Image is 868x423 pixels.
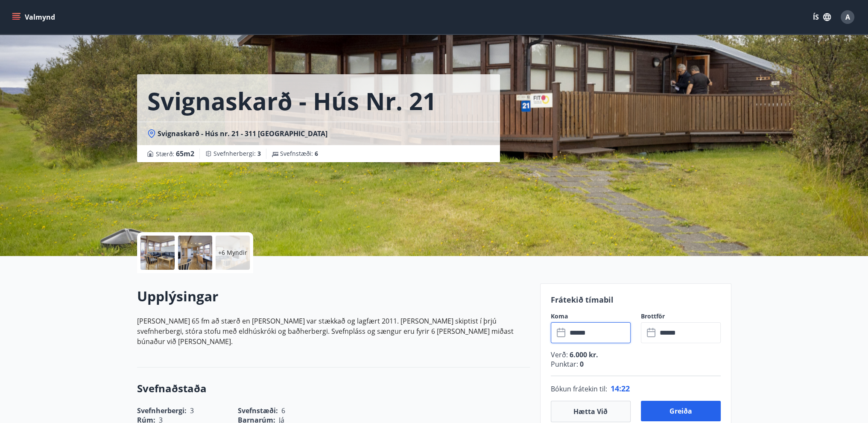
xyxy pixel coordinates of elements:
h2: Upplýsingar [137,287,530,306]
button: menu [10,9,58,25]
span: Svefnherbergi : [213,149,261,158]
p: Frátekið tímabil [551,294,721,305]
span: 22 [621,383,630,394]
label: Brottför [641,312,721,321]
span: Svignaskarð - Hús nr. 21 - 311 [GEOGRAPHIC_DATA] [158,129,327,138]
p: Verð : [551,350,721,359]
span: Svefnstæði : [280,149,318,158]
span: Stærð : [156,149,194,159]
p: +6 Myndir [218,248,247,257]
span: 6.000 kr. [568,350,598,359]
button: ÍS [808,9,836,25]
h3: Svefnaðstaða [137,381,530,396]
span: 6 [315,149,318,158]
p: Punktar : [551,359,721,369]
span: Bókun frátekin til : [551,384,607,394]
button: A [837,7,858,27]
span: A [845,12,850,22]
span: 0 [578,359,584,369]
button: Hætta við [551,401,631,422]
p: [PERSON_NAME] 65 fm að stærð en [PERSON_NAME] var stækkað og lagfært 2011. [PERSON_NAME] skiptist... [137,316,530,347]
span: 65 m2 [176,149,194,158]
span: 3 [257,149,261,158]
label: Koma [551,312,631,321]
button: Greiða [641,401,721,421]
span: 14 : [611,383,621,394]
h1: Svignaskarð - Hús nr. 21 [147,85,436,117]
